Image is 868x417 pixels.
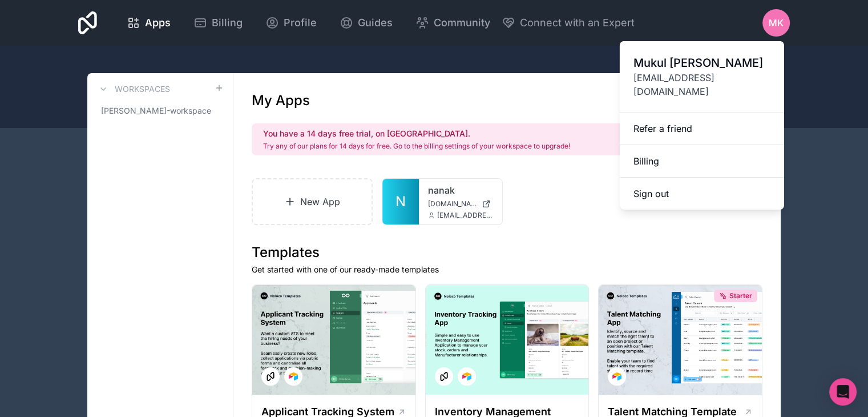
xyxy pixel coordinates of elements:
span: N [395,193,406,211]
a: Workspaces [96,82,170,96]
span: MK [769,16,784,30]
h1: My Apps [252,91,310,110]
a: N [382,179,419,224]
span: Mukul [PERSON_NAME] [633,55,770,71]
a: Community [406,10,499,35]
h1: Templates [252,243,762,262]
a: New App [252,178,373,225]
span: Starter [729,291,752,300]
h2: You have a 14 days free trial, on [GEOGRAPHIC_DATA]. [263,128,570,139]
span: Apps [145,15,171,31]
span: [DOMAIN_NAME] [428,199,477,209]
button: Sign out [620,178,784,210]
span: [PERSON_NAME]-workspace [101,105,211,117]
div: Open Intercom Messenger [829,378,857,406]
span: [EMAIL_ADDRESS][DOMAIN_NAME] [437,211,493,220]
img: Airtable Logo [612,372,621,381]
span: Profile [284,15,317,31]
a: [PERSON_NAME]-workspace [96,101,224,121]
a: Apps [118,10,180,35]
p: Try any of our plans for 14 days for free. Go to the billing settings of your workspace to upgrade! [263,142,570,151]
button: Connect with an Expert [502,15,635,31]
a: [DOMAIN_NAME] [428,199,493,209]
a: nanak [428,183,493,197]
span: Community [434,15,490,31]
a: Billing [184,10,252,35]
span: Guides [358,15,393,31]
span: Billing [212,15,243,31]
span: [EMAIL_ADDRESS][DOMAIN_NAME] [633,71,770,98]
img: Airtable Logo [289,372,298,381]
a: Billing [620,145,784,178]
img: Airtable Logo [462,372,471,381]
h3: Workspaces [115,83,170,95]
a: Guides [330,10,402,35]
a: Refer a friend [620,113,784,145]
a: Profile [256,10,326,35]
p: Get started with one of our ready-made templates [252,264,762,275]
span: Connect with an Expert [520,15,635,31]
